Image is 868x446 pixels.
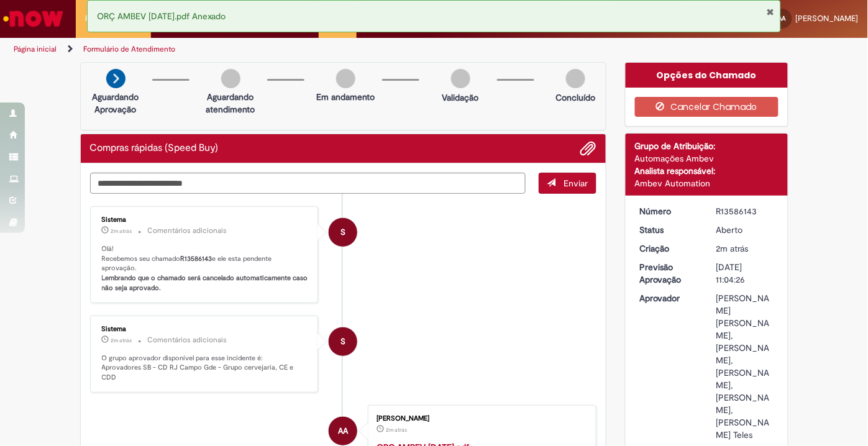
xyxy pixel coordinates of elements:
[102,244,309,293] p: Olá! Recebemos seu chamado e ele esta pendente aprovação.
[148,225,227,236] small: Comentários adicionais
[102,273,310,293] b: Lembrando que o chamado será cancelado automaticamente caso não seja aprovado.
[564,178,588,189] span: Enviar
[377,415,583,422] div: [PERSON_NAME]
[580,140,596,157] button: Adicionar anexos
[716,243,749,254] time: 01/10/2025 14:04:26
[111,337,132,344] time: 01/10/2025 14:04:36
[635,152,779,165] div: Automações Ambev
[626,63,788,88] div: Opções do Chamado
[635,140,779,152] div: Grupo de Atribuição:
[106,69,126,88] img: arrow-next.png
[766,7,774,17] button: Fechar Notificação
[201,91,261,116] p: Aguardando atendimento
[316,91,375,103] p: Em andamento
[451,69,470,88] img: img-circle-grey.png
[566,69,585,88] img: img-circle-grey.png
[340,327,345,357] span: S
[635,177,779,189] div: Ambev Automation
[716,261,774,286] div: [DATE] 11:04:26
[86,91,146,116] p: Aguardando Aprovação
[539,173,596,194] button: Enviar
[102,216,309,224] div: Sistema
[97,11,226,22] span: ORÇ AMBEV [DATE].pdf Anexado
[102,353,309,383] p: O grupo aprovador disponível para esse incidente é: Aprovadores SB - CD RJ Campo Gde - Grupo cerv...
[716,224,774,236] div: Aberto
[635,165,779,177] div: Analista responsável:
[85,12,129,25] span: Requisições
[635,97,779,117] button: Cancelar Chamado
[181,254,212,263] b: R13586143
[111,227,132,235] time: 01/10/2025 14:04:38
[90,143,219,154] h2: Compras rápidas (Speed Buy) Histórico de tíquete
[796,13,859,24] span: [PERSON_NAME]
[221,69,240,88] img: img-circle-grey.png
[716,242,774,255] div: 01/10/2025 14:04:26
[631,242,707,255] dt: Criação
[442,91,479,104] p: Validação
[716,243,749,254] span: 2m atrás
[111,337,132,344] span: 2m atrás
[631,205,707,217] dt: Número
[340,217,345,247] span: S
[386,426,407,434] span: 2m atrás
[111,227,132,235] span: 2m atrás
[631,292,707,304] dt: Aprovador
[716,292,774,441] div: [PERSON_NAME] [PERSON_NAME], [PERSON_NAME], [PERSON_NAME], [PERSON_NAME], [PERSON_NAME] Teles
[329,327,357,356] div: System
[716,205,774,217] div: R13586143
[90,173,526,194] textarea: Digite sua mensagem aqui...
[148,335,227,345] small: Comentários adicionais
[102,325,309,333] div: Sistema
[631,261,707,286] dt: Previsão Aprovação
[555,91,595,104] p: Concluído
[14,44,57,54] a: Página inicial
[779,14,786,22] span: AA
[338,416,348,446] span: AA
[631,224,707,236] dt: Status
[329,218,357,247] div: System
[83,44,175,54] a: Formulário de Atendimento
[336,69,355,88] img: img-circle-grey.png
[329,417,357,445] div: Adriano Franciscao De Ananias
[1,6,65,31] img: ServiceNow
[386,426,407,434] time: 01/10/2025 14:04:16
[9,38,569,61] ul: Trilhas de página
